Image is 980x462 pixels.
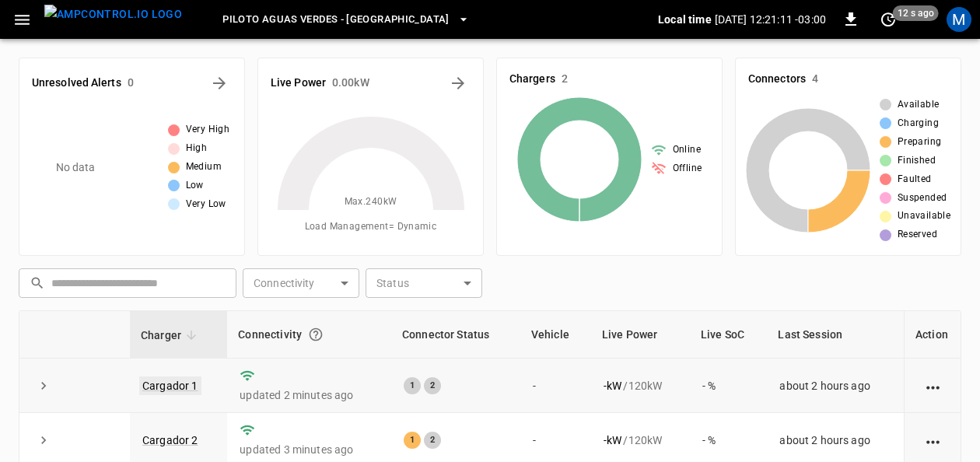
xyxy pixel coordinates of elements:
span: High [186,141,208,156]
p: Local time [658,12,712,27]
span: Charger [141,326,201,345]
span: Preparing [898,135,942,150]
p: No data [56,159,96,176]
h6: 0.00 kW [332,75,369,92]
button: Energy Overview [446,71,471,96]
span: Piloto Aguas Verdes - [GEOGRAPHIC_DATA] [222,11,450,29]
div: 2 [424,432,441,449]
div: 1 [404,432,421,449]
th: Live SoC [690,311,768,359]
th: Last Session [767,311,904,359]
span: Low [186,178,204,194]
button: Piloto Aguas Verdes - [GEOGRAPHIC_DATA] [216,5,476,35]
button: expand row [32,429,55,452]
a: Cargador 1 [139,376,201,395]
td: - % [690,359,768,413]
h6: 4 [812,71,818,88]
p: - kW [604,432,621,448]
td: - [520,359,591,413]
h6: Connectors [748,71,806,88]
th: Connector Status [391,311,520,359]
div: profile-icon [947,7,971,32]
button: All Alerts [207,71,232,96]
span: Faulted [898,172,932,187]
button: set refresh interval [876,7,901,32]
button: expand row [32,374,55,397]
span: Load Management = Dynamic [305,219,437,235]
p: updated 2 minutes ago [240,387,379,403]
span: Online [673,142,701,158]
th: Vehicle [520,311,591,359]
span: Charging [898,116,939,131]
span: Reserved [898,227,937,243]
p: updated 3 minutes ago [240,442,379,457]
td: about 2 hours ago [767,359,904,413]
span: Suspended [898,191,947,206]
button: Connection between the charger and our software. [302,320,330,348]
img: ampcontrol.io logo [44,5,182,24]
div: / 120 kW [604,432,677,448]
span: Max. 240 kW [345,194,397,210]
div: 1 [404,377,421,394]
span: 12 s ago [893,5,939,21]
div: / 120 kW [604,378,677,394]
span: Offline [673,161,702,177]
span: Available [898,97,940,113]
div: 2 [424,377,441,394]
span: Finished [898,153,936,169]
div: action cell options [923,378,943,394]
span: Unavailable [898,208,950,224]
a: Cargador 2 [142,434,198,446]
p: [DATE] 12:21:11 -03:00 [715,12,826,27]
div: action cell options [923,432,943,448]
th: Live Power [591,311,690,359]
span: Medium [186,159,222,175]
span: Very Low [186,197,226,212]
h6: Chargers [509,71,555,88]
span: Very High [186,122,230,138]
h6: Live Power [271,75,326,92]
th: Action [904,311,961,359]
h6: Unresolved Alerts [32,75,121,92]
div: Connectivity [238,320,380,348]
p: - kW [604,378,621,394]
h6: 2 [562,71,568,88]
h6: 0 [128,75,134,92]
